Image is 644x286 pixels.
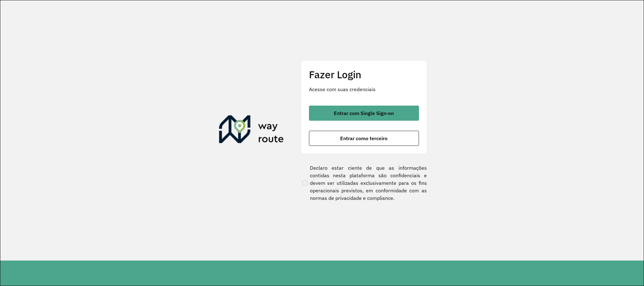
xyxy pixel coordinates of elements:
p: Acesse com suas credenciais [309,85,419,93]
button: button [309,131,419,146]
img: Roteirizador AmbevTech [219,115,284,146]
span: Entrar com Single Sign-on [334,111,394,116]
label: Declaro estar ciente de que as informações contidas nesta plataforma são confidenciais e devem se... [301,164,427,202]
span: Entrar como terceiro [340,136,388,141]
button: button [309,106,419,121]
h2: Fazer Login [309,69,419,80]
